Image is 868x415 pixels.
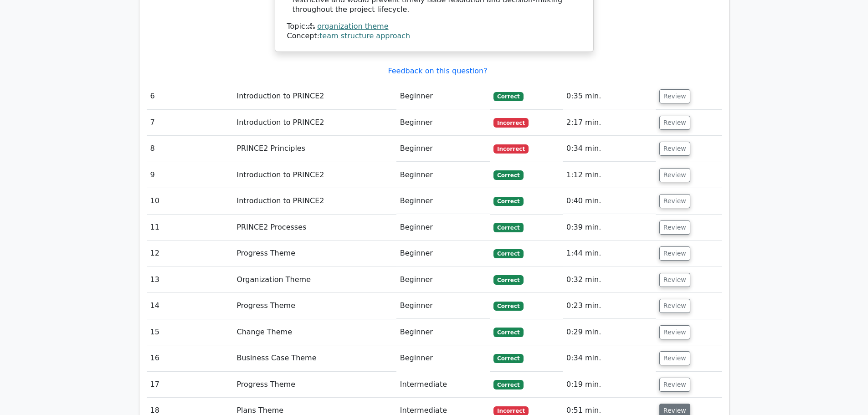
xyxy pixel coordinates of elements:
td: Beginner [396,136,490,162]
button: Review [659,194,690,208]
span: Incorrect [493,118,529,127]
td: Introduction to PRINCE2 [233,162,396,188]
button: Review [659,89,690,103]
td: Introduction to PRINCE2 [233,83,396,109]
td: Progress Theme [233,372,396,398]
td: 1:12 min. [563,162,656,188]
td: 8 [147,136,233,162]
td: 2:17 min. [563,110,656,136]
td: Introduction to PRINCE2 [233,188,396,214]
td: 7 [147,110,233,136]
td: Business Case Theme [233,345,396,371]
td: 0:34 min. [563,345,656,371]
td: 0:29 min. [563,319,656,345]
span: Correct [493,380,523,389]
td: Introduction to PRINCE2 [233,110,396,136]
td: 0:23 min. [563,293,656,319]
td: 0:32 min. [563,267,656,293]
td: 0:39 min. [563,215,656,241]
td: 16 [147,345,233,371]
button: Review [659,220,690,235]
button: Review [659,351,690,365]
td: 12 [147,241,233,266]
td: 9 [147,162,233,188]
td: 10 [147,188,233,214]
div: Topic: [287,22,581,31]
span: Correct [493,354,523,363]
span: Correct [493,328,523,337]
td: 0:34 min. [563,136,656,162]
td: Beginner [396,110,490,136]
td: 15 [147,319,233,345]
td: 1:44 min. [563,241,656,266]
button: Review [659,116,690,130]
button: Review [659,299,690,313]
td: Beginner [396,188,490,214]
td: 17 [147,372,233,398]
button: Review [659,325,690,339]
td: PRINCE2 Principles [233,136,396,162]
button: Review [659,273,690,287]
td: 6 [147,83,233,109]
td: Beginner [396,319,490,345]
td: Beginner [396,293,490,319]
button: Review [659,142,690,156]
td: 11 [147,215,233,241]
span: Incorrect [493,144,529,154]
td: 0:19 min. [563,372,656,398]
span: Correct [493,249,523,258]
td: Beginner [396,345,490,371]
a: organization theme [317,22,388,31]
a: team structure approach [319,31,410,40]
a: Feedback on this question? [388,67,487,75]
td: 0:40 min. [563,188,656,214]
button: Review [659,378,690,392]
button: Review [659,168,690,182]
td: Progress Theme [233,241,396,266]
span: Correct [493,92,523,101]
td: Organization Theme [233,267,396,293]
td: Beginner [396,83,490,109]
td: 14 [147,293,233,319]
div: Concept: [287,31,581,41]
td: Beginner [396,215,490,241]
td: Progress Theme [233,293,396,319]
td: PRINCE2 Processes [233,215,396,241]
span: Correct [493,197,523,206]
td: 13 [147,267,233,293]
span: Correct [493,223,523,232]
span: Correct [493,302,523,311]
td: Beginner [396,241,490,266]
td: Change Theme [233,319,396,345]
button: Review [659,246,690,261]
span: Correct [493,275,523,284]
td: Beginner [396,267,490,293]
td: 0:35 min. [563,83,656,109]
td: Beginner [396,162,490,188]
td: Intermediate [396,372,490,398]
span: Correct [493,170,523,179]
